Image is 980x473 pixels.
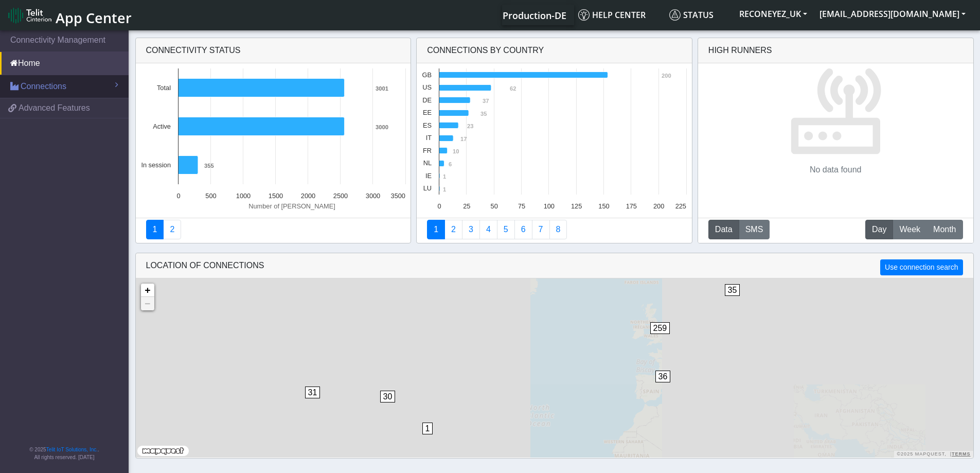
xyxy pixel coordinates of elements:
a: Status [665,5,733,25]
span: App Center [56,8,132,27]
text: 1000 [236,192,250,200]
text: 1 [443,173,446,180]
button: RECONEYEZ_UK [733,5,813,23]
text: 225 [675,202,686,210]
text: EE [423,109,432,116]
text: FR [423,147,432,154]
text: 35 [480,111,487,117]
div: Connectivity status [136,38,411,63]
a: Zero Session [532,220,550,239]
text: 100 [544,202,555,210]
text: 2500 [333,192,347,200]
span: Week [899,223,920,236]
text: IT [426,134,432,142]
span: 30 [380,391,396,402]
text: GB [422,71,432,79]
text: NL [423,159,432,167]
img: knowledge.svg [578,9,590,21]
text: IE [425,172,432,180]
text: 1500 [268,192,282,200]
text: Number of [PERSON_NAME] [248,202,335,210]
button: SMS [739,220,770,239]
img: logo-telit-cinterion-gw-new.png [8,7,51,24]
button: [EMAIL_ADDRESS][DOMAIN_NAME] [813,5,972,23]
span: 1 [422,423,433,434]
text: 17 [460,136,467,142]
span: Help center [578,9,646,21]
button: Day [865,220,893,239]
text: ES [423,121,432,129]
text: 6 [449,161,452,167]
a: Connections By Country [427,220,445,239]
a: Connections By Carrier [479,220,497,239]
text: US [422,83,432,91]
span: Advanced Features [19,102,90,114]
text: 3000 [365,192,380,200]
p: No data found [810,164,862,176]
text: 62 [510,85,516,92]
a: Zoom in [141,284,154,297]
text: LU [423,184,432,192]
div: 1 [422,423,433,453]
text: In session [141,161,171,169]
text: 500 [205,192,216,200]
text: 75 [518,202,525,210]
a: Terms [952,451,971,457]
text: 50 [491,202,498,210]
text: 3500 [390,192,405,200]
div: Connections By Country [417,38,692,63]
span: 31 [305,387,320,398]
text: 0 [176,192,180,200]
text: DE [422,96,432,104]
text: 200 [653,202,664,210]
text: 200 [662,73,671,79]
text: 150 [598,202,609,210]
button: Week [893,220,927,239]
a: App Center [8,4,130,26]
text: 175 [626,202,637,210]
text: 3001 [376,85,388,92]
a: 14 Days Trend [514,220,532,239]
button: Data [708,220,739,239]
a: Help center [574,5,665,25]
span: 36 [655,371,671,382]
span: Day [872,223,886,236]
text: Active [153,122,171,130]
a: Your current platform instance [502,5,566,25]
text: 23 [467,123,473,129]
a: Connectivity status [146,220,164,239]
text: 10 [453,148,459,154]
a: Usage per Country [462,220,480,239]
span: 259 [650,322,670,334]
text: 125 [571,202,582,210]
div: ©2025 MapQuest, | [894,451,973,458]
nav: Summary paging [427,220,682,239]
button: Month [926,220,963,239]
div: High Runners [708,44,772,57]
span: Connections [21,80,66,93]
a: Usage by Carrier [497,220,515,239]
text: 0 [438,202,441,210]
text: 1 [443,186,446,192]
img: status.svg [669,9,681,21]
text: Total [156,84,170,92]
text: 37 [483,98,489,104]
a: Deployment status [163,220,181,239]
button: Use connection search [880,259,963,275]
text: 2000 [300,192,315,200]
a: Carrier [444,220,462,239]
div: LOCATION OF CONNECTIONS [136,253,973,278]
span: 35 [725,284,740,296]
text: 25 [463,202,470,210]
span: Production-DE [503,9,566,22]
nav: Summary paging [146,220,401,239]
a: Telit IoT Solutions, Inc. [46,447,98,452]
a: Not Connected for 30 days [549,220,567,239]
text: 3000 [376,124,388,130]
text: 355 [204,163,214,169]
span: Status [669,9,714,21]
img: No data found [790,63,882,155]
a: Zoom out [141,297,154,310]
span: Month [933,223,956,236]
